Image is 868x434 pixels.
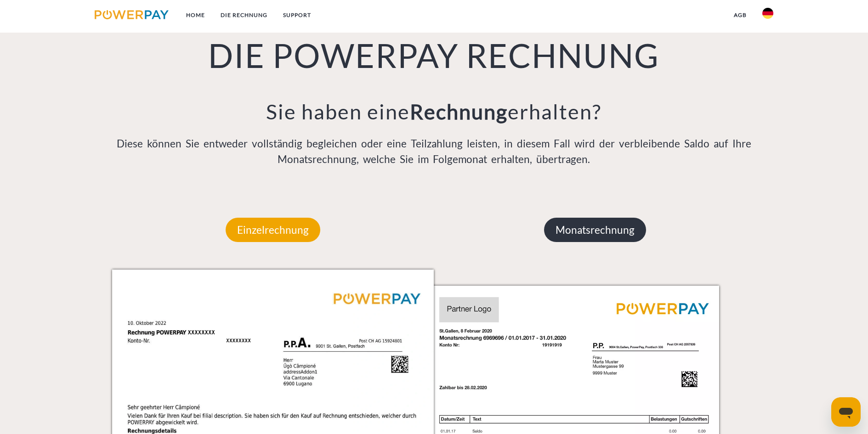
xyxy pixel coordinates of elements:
[95,10,169,19] img: logo-powerpay.svg
[112,136,756,167] p: Diese können Sie entweder vollständig begleichen oder eine Teilzahlung leisten, in diesem Fall wi...
[544,218,646,242] p: Monatsrechnung
[831,397,861,427] iframe: Schaltfläche zum Öffnen des Messaging-Fensters
[275,7,319,23] a: SUPPORT
[112,99,756,124] h3: Sie haben eine erhalten?
[213,7,275,23] a: DIE RECHNUNG
[226,218,320,242] p: Einzelrechnung
[762,8,773,19] img: de
[178,7,213,23] a: Home
[410,99,508,124] b: Rechnung
[726,7,755,23] a: agb
[112,34,756,76] h1: DIE POWERPAY RECHNUNG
